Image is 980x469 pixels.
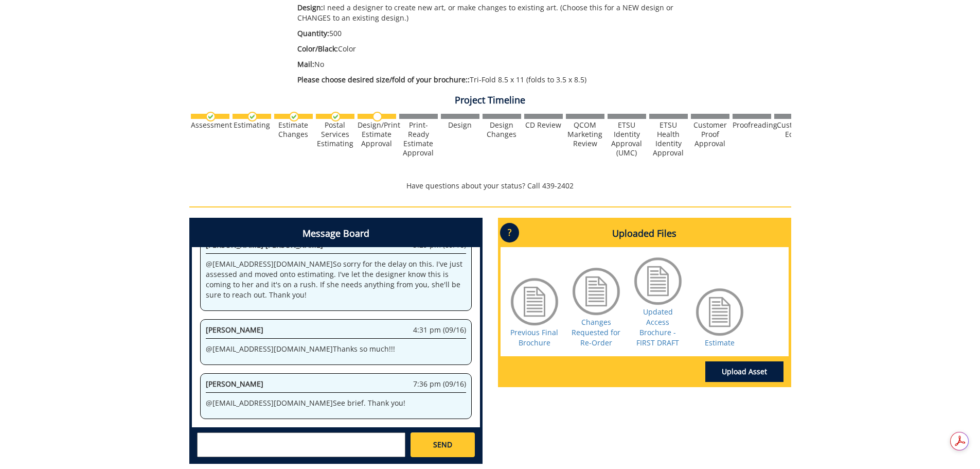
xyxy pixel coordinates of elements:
a: Changes Requested for Re-Order [572,317,620,348]
p: @ [EMAIL_ADDRESS][DOMAIN_NAME] See brief. Thank you! [206,398,466,408]
div: Assessment [191,120,229,130]
p: @ [EMAIL_ADDRESS][DOMAIN_NAME] So sorry for the delay on this. I've just assessed and moved onto ... [206,259,466,300]
div: CD Review [524,120,563,130]
div: Design/Print Estimate Approval [358,120,396,148]
a: Estimate [705,338,735,348]
span: 4:31 pm (09/16) [413,325,466,335]
p: Color [297,44,700,54]
a: Updated Access Brochure - FIRST DRAFT [636,307,679,348]
img: checkmark [206,112,216,121]
a: Previous Final Brochure [510,327,558,348]
img: no [372,112,382,121]
span: Design: [297,3,323,12]
img: checkmark [247,112,257,121]
div: QCOM Marketing Review [566,120,604,148]
div: Customer Proof Approval [691,120,729,148]
span: [PERSON_NAME] [206,379,263,389]
h4: Uploaded Files [501,220,789,247]
span: Please choose desired size/fold of your brochure:: [297,75,470,84]
div: Postal Services Estimating [316,120,354,148]
span: SEND [433,440,452,450]
div: Print-Ready Estimate Approval [399,120,438,158]
h4: Project Timeline [189,95,791,106]
textarea: messageToSend [197,432,405,457]
div: Estimate Changes [274,120,313,139]
h4: Message Board [192,220,480,247]
p: 500 [297,28,700,39]
p: No [297,59,700,70]
a: SEND [411,432,474,457]
p: Tri-Fold 8.5 x 11 (folds to 3.5 x 8.5) [297,75,700,85]
div: Design [441,120,479,130]
div: Design Changes [483,120,521,139]
p: ? [500,223,519,242]
div: Customer Edits [774,120,813,139]
img: checkmark [289,112,299,121]
div: ETSU Health Identity Approval [649,120,688,158]
div: Proofreading [733,120,771,130]
img: checkmark [331,112,341,121]
div: Estimating [233,120,271,130]
span: Quantity: [297,28,329,38]
span: Color/Black: [297,44,338,54]
p: Have questions about your status? Call 439-2402 [189,181,791,191]
p: I need a designer to create new art, or make changes to existing art. (Choose this for a NEW desi... [297,3,700,23]
span: [PERSON_NAME] [206,325,263,335]
a: Upload Asset [705,361,783,382]
div: ETSU Identity Approval (UMC) [608,120,646,158]
span: Mail: [297,59,314,69]
span: 7:36 pm (09/16) [413,379,466,389]
p: @ [EMAIL_ADDRESS][DOMAIN_NAME] Thanks so much!!! [206,344,466,354]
